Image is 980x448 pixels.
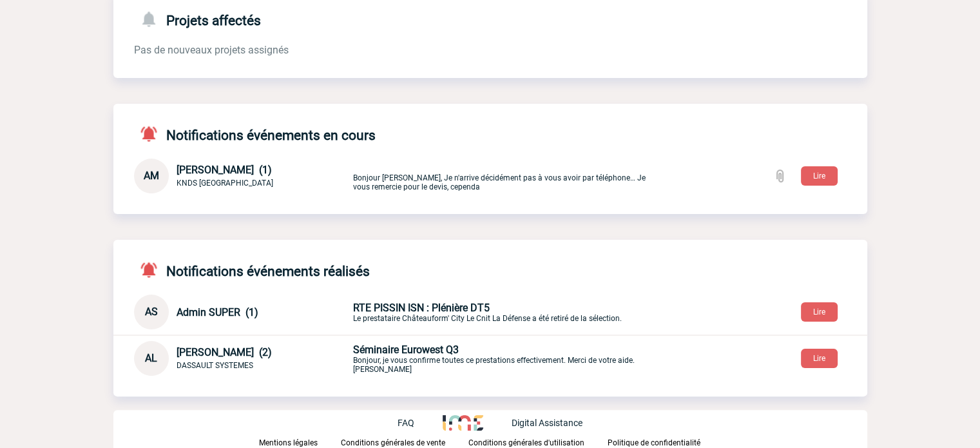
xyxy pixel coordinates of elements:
[259,436,341,448] a: Mentions légales
[134,260,370,279] h4: Notifications événements réalisés
[134,295,867,329] div: Conversation privée : Client - Agence
[398,416,443,428] a: FAQ
[134,351,656,364] a: AL [PERSON_NAME] (2) DASSAULT SYSTEMES Séminaire Eurowest Q3Bonjour, je vous confirme toutes ce p...
[177,164,272,176] span: [PERSON_NAME] (1)
[353,344,459,356] span: Séminaire Eurowest Q3
[353,161,656,191] p: Bonjour [PERSON_NAME], Je n'arrive décidément pas à vous avoir par téléphone… Je vous remercie po...
[145,352,157,364] span: AL
[259,438,318,447] p: Mentions légales
[134,44,289,56] span: Pas de nouveaux projets assignés
[353,302,490,314] span: RTE PISSIN ISN : Plénière DT5
[134,169,656,181] a: AM [PERSON_NAME] (1) KNDS [GEOGRAPHIC_DATA] Bonjour [PERSON_NAME], Je n'arrive décidément pas à v...
[468,438,584,447] p: Conditions générales d'utilisation
[177,361,253,370] span: DASSAULT SYSTEMES
[134,341,867,376] div: Conversation privée : Client - Agence
[608,438,700,447] p: Politique de confidentialité
[177,346,272,358] span: [PERSON_NAME] (2)
[134,124,376,143] h4: Notifications événements en cours
[791,351,848,364] a: Lire
[134,10,261,28] h4: Projets affectés
[512,418,582,428] p: Digital Assistance
[134,159,351,193] div: Conversation privée : Client - Agence
[139,124,166,143] img: notifications-active-24-px-r.png
[791,305,848,317] a: Lire
[353,302,656,323] p: Le prestataire Châteauform' City Le Cnit La Défense a été retiré de la sélection.
[791,169,848,181] a: Lire
[443,415,483,431] img: http://www.idealmeetingsevents.fr/
[177,179,273,188] span: KNDS [GEOGRAPHIC_DATA]
[134,305,656,317] a: AS Admin SUPER (1) RTE PISSIN ISN : Plénière DT5Le prestataire Châteauform' City Le Cnit La Défen...
[145,306,158,318] span: AS
[144,170,159,182] span: AM
[801,166,838,186] button: Lire
[468,436,608,448] a: Conditions générales d'utilisation
[139,10,166,28] img: notifications-24-px-g.png
[801,349,838,368] button: Lire
[353,344,656,374] p: Bonjour, je vous confirme toutes ce prestations effectivement. Merci de votre aide. [PERSON_NAME]
[341,438,445,447] p: Conditions générales de vente
[341,436,468,448] a: Conditions générales de vente
[608,436,721,448] a: Politique de confidentialité
[139,260,166,279] img: notifications-active-24-px-r.png
[801,302,838,322] button: Lire
[177,306,258,318] span: Admin SUPER (1)
[398,418,414,428] p: FAQ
